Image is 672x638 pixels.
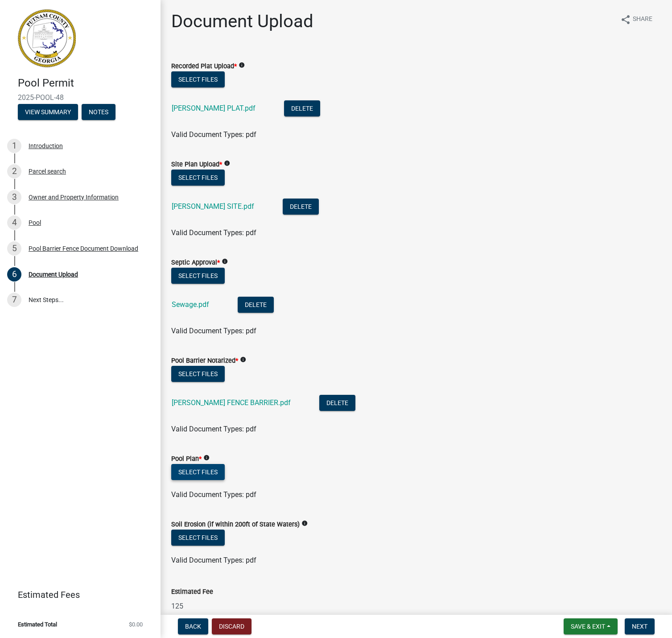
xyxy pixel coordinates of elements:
button: Back [178,618,208,634]
i: info [301,520,308,526]
button: Select files [171,71,225,87]
label: Estimated Fee [171,589,213,595]
wm-modal-confirm: Delete Document [283,203,319,211]
label: Pool Plan [171,456,202,462]
button: Next [625,618,655,634]
button: Delete [238,297,274,313]
button: View Summary [18,104,78,120]
label: Recorded Plat Upload [171,63,237,70]
div: Introduction [29,143,63,149]
button: Select files [171,530,225,546]
span: Valid Document Types: pdf [171,490,256,499]
span: Valid Document Types: pdf [171,425,256,433]
span: Valid Document Types: pdf [171,228,256,237]
button: Select files [171,170,225,186]
i: info [239,62,245,68]
div: 5 [7,241,21,256]
span: Back [185,623,201,630]
a: Estimated Fees [7,586,146,604]
img: Putnam County, Georgia [18,9,76,67]
span: Next [632,623,647,630]
a: [PERSON_NAME] PLAT.pdf [172,104,256,112]
button: Delete [319,395,355,411]
div: 3 [7,190,21,204]
i: info [240,356,246,363]
wm-modal-confirm: Delete Document [319,399,355,408]
button: Save & Exit [564,618,618,634]
span: 2025-POOL-48 [18,93,143,102]
span: Valid Document Types: pdf [171,130,256,139]
button: shareShare [613,11,660,28]
span: Estimated Total [18,621,57,627]
a: [PERSON_NAME] FENCE BARRIER.pdf [172,398,291,407]
div: 4 [7,215,21,230]
div: Pool Barrier Fence Document Download [29,245,138,252]
div: Pool [29,220,41,226]
h4: Pool Permit [18,77,153,90]
button: Select files [171,268,225,284]
a: [PERSON_NAME] SITE.pdf [172,202,254,211]
label: Pool Barrier Notarized [171,358,238,364]
button: Select files [171,366,225,382]
wm-modal-confirm: Summary [18,109,78,116]
i: info [203,455,210,461]
div: 6 [7,267,21,282]
div: 1 [7,139,21,153]
wm-modal-confirm: Delete Document [284,105,320,113]
a: Sewage.pdf [172,300,209,309]
span: Valid Document Types: pdf [171,556,256,564]
button: Notes [82,104,115,120]
div: Document Upload [29,271,78,278]
i: share [620,14,631,25]
i: info [224,160,230,166]
wm-modal-confirm: Delete Document [238,301,274,310]
button: Select files [171,464,225,480]
label: Site Plan Upload [171,162,222,168]
label: Septic Approval [171,260,220,266]
span: Share [633,14,652,25]
label: Soil Erosion (if within 200ft of State Waters) [171,522,300,528]
button: Delete [283,199,319,215]
span: Save & Exit [571,623,605,630]
div: Parcel search [29,168,66,174]
div: Owner and Property Information [29,194,119,200]
span: $0.00 [129,621,143,627]
span: Valid Document Types: pdf [171,327,256,335]
button: Discard [212,618,251,634]
div: 7 [7,293,21,307]
i: info [222,258,228,265]
wm-modal-confirm: Notes [82,109,115,116]
button: Delete [284,100,320,116]
h1: Document Upload [171,11,313,32]
div: 2 [7,164,21,178]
